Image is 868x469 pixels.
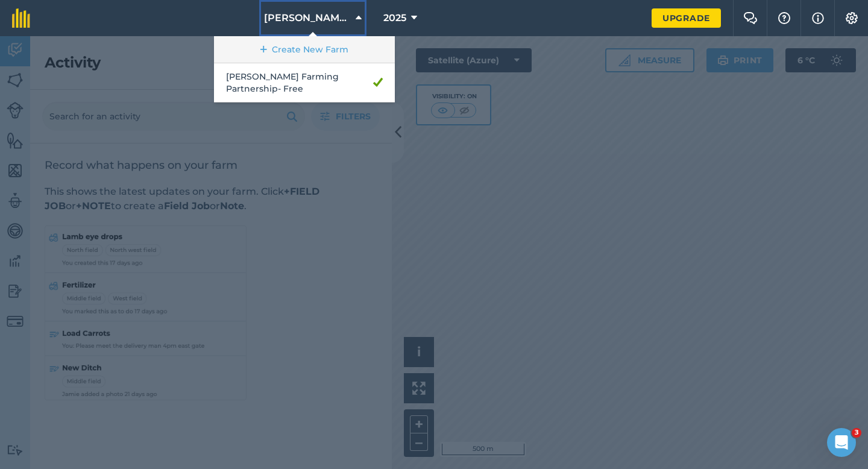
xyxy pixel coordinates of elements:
[777,12,791,24] img: A question mark icon
[743,12,758,24] img: Two speech bubbles overlapping with the left bubble in the forefront
[827,428,856,457] iframe: Intercom live chat
[852,428,861,438] span: 3
[214,63,395,102] a: [PERSON_NAME] Farming Partnership- Free
[214,36,395,63] a: Create New Farm
[383,11,406,25] span: 2025
[652,8,721,28] a: Upgrade
[844,12,859,24] img: A cog icon
[12,8,30,28] img: fieldmargin Logo
[812,11,824,25] img: svg+xml;base64,PHN2ZyB4bWxucz0iaHR0cDovL3d3dy53My5vcmcvMjAwMC9zdmciIHdpZHRoPSIxNyIgaGVpZ2h0PSIxNy...
[264,11,351,25] span: [PERSON_NAME] Farming Partnership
